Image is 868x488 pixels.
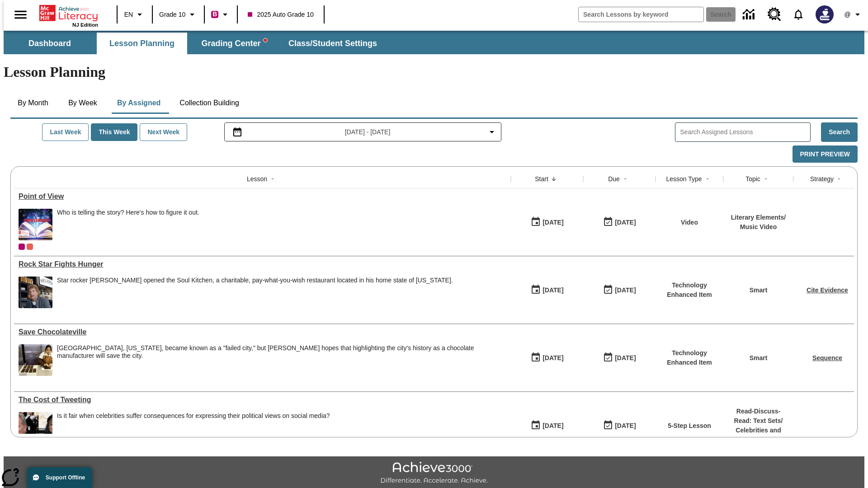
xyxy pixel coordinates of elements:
[542,285,563,296] div: [DATE]
[264,38,267,42] svg: writing assistant alert
[528,282,566,299] button: 10/15/25: First time the lesson was available
[760,174,771,184] button: Sort
[228,127,498,137] button: Select the date range menu item
[345,127,391,137] span: [DATE] - [DATE]
[27,244,33,250] div: OL 2025 Auto Grade 11
[579,7,703,22] input: search field
[57,277,453,284] div: Star rocker [PERSON_NAME] opened the Soul Kitchen, a charitable, pay-what-you-wish restaurant loc...
[248,10,313,19] span: 2025 Auto Grade 10
[42,123,89,141] button: Last Week
[731,213,786,222] p: Literary Elements /
[5,33,95,54] button: Dashboard
[4,64,864,80] h1: Lesson Planning
[816,5,834,23] img: Avatar
[57,412,330,444] div: Is it fair when celebrities suffer consequences for expressing their political views on social me...
[839,6,868,23] button: Profile/Settings
[57,344,506,360] div: [GEOGRAPHIC_DATA], [US_STATE], became known as a "failed city," but [PERSON_NAME] hopes that high...
[731,222,786,232] p: Music Video
[267,174,278,184] button: Sort
[4,31,864,54] div: SubNavbar
[109,38,175,49] span: Lesson Planning
[600,282,639,299] button: 10/15/25: Last day the lesson can be accessed
[120,6,149,23] button: Language: EN, Select a language
[57,209,199,240] div: Who is telling the story? Here's how to figure it out.
[762,2,787,27] a: Resource Center, Will open in new tab
[110,92,168,114] button: By Assigned
[7,1,34,28] button: Open side menu
[681,218,698,227] p: Video
[600,349,639,366] button: 10/15/25: Last day the lesson can be accessed
[666,174,702,183] div: Lesson Type
[702,174,713,184] button: Sort
[19,328,506,336] div: Save Chocolateville
[668,421,711,431] p: 5-Step Lesson
[821,122,858,142] button: Search
[787,3,810,26] a: Notifications
[4,33,385,54] div: SubNavbar
[737,2,762,27] a: Data Center
[528,417,566,434] button: 10/15/25: First time the lesson was available
[124,10,133,19] span: EN
[19,277,52,308] img: A man in a restaurant with jars and dishes in the background and a sign that says Soul Kitchen. R...
[57,412,330,420] div: Is it fair when celebrities suffer consequences for expressing their political views on social me...
[19,209,52,240] img: open book with fanned pages and musical notes floating out
[608,174,620,183] div: Due
[615,352,636,364] div: [DATE]
[189,33,279,54] button: Grading Center
[615,217,636,228] div: [DATE]
[834,174,844,184] button: Sort
[844,10,850,19] span: @
[542,352,563,364] div: [DATE]
[680,126,810,139] input: Search Assigned Lessons
[156,6,201,23] button: Grade: Grade 10, Select a grade
[600,417,639,434] button: 10/15/25: Last day the lesson can be accessed
[91,123,137,141] button: This Week
[60,92,105,114] button: By Week
[72,22,98,28] span: NJ Edition
[728,426,789,445] p: Celebrities and Politics
[10,92,56,114] button: By Month
[728,407,789,426] p: Read-Discuss-Read: Text Sets /
[620,174,631,184] button: Sort
[19,396,506,404] div: The Cost of Tweeting
[28,38,71,49] span: Dashboard
[528,349,566,366] button: 10/15/25: First time the lesson was available
[807,286,848,294] a: Cite Evidence
[19,396,506,404] a: The Cost of Tweeting, Lessons
[288,38,377,49] span: Class/Student Settings
[542,420,563,432] div: [DATE]
[745,174,760,183] div: Topic
[212,9,217,20] span: B
[97,33,187,54] button: Lesson Planning
[750,353,768,363] p: Smart
[19,328,506,336] a: Save Chocolateville, Lessons
[159,10,185,19] span: Grade 10
[172,92,246,114] button: Collection Building
[57,209,199,216] div: Who is telling the story? Here's how to figure it out.
[39,4,98,22] a: Home
[528,214,566,231] button: 10/15/25: First time the lesson was available
[19,244,25,250] div: Current Class
[19,260,506,268] div: Rock Star Fights Hunger
[615,285,636,296] div: [DATE]
[750,286,768,295] p: Smart
[660,348,719,367] p: Technology Enhanced Item
[542,217,563,228] div: [DATE]
[19,344,52,376] img: A woman working with chocolate on a kitchen. An American city that once thrived, then sank into d...
[57,277,453,308] div: Star rocker Jon Bon Jovi opened the Soul Kitchen, a charitable, pay-what-you-wish restaurant loca...
[201,38,267,49] span: Grading Center
[19,412,52,444] img: sharing political opinions on social media can impact your career
[57,344,506,376] span: Central Falls, Rhode Island, became known as a "failed city," but Mike Ritz hopes that highlighti...
[19,192,506,201] a: Point of View, Lessons
[247,174,267,183] div: Lesson
[810,174,834,183] div: Strategy
[535,174,548,183] div: Start
[281,33,384,54] button: Class/Student Settings
[660,281,719,300] p: Technology Enhanced Item
[19,260,506,268] a: Rock Star Fights Hunger , Lessons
